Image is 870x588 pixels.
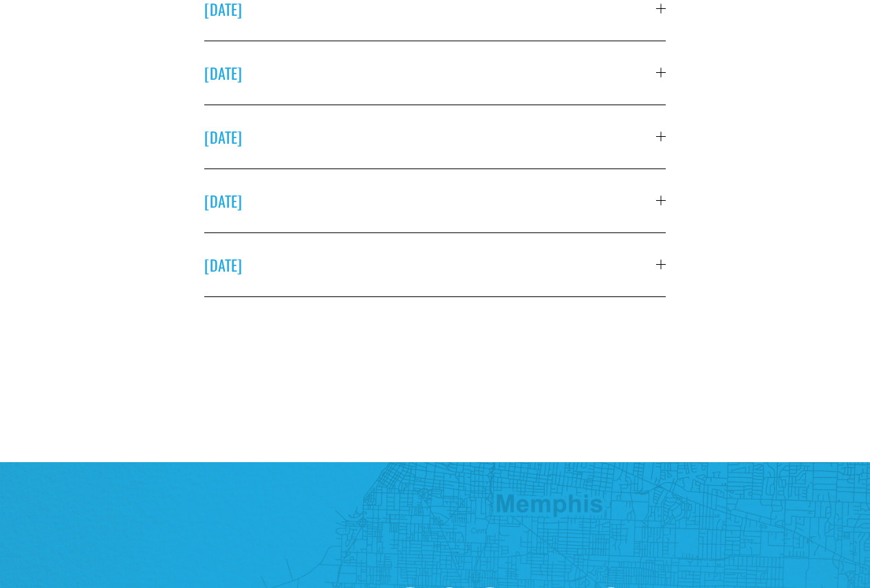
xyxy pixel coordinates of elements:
[204,254,656,276] span: [DATE]
[204,233,666,296] button: [DATE]
[204,126,656,148] span: [DATE]
[204,41,666,105] button: [DATE]
[204,62,656,84] span: [DATE]
[204,169,666,232] button: [DATE]
[204,190,656,212] span: [DATE]
[204,105,666,168] button: [DATE]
